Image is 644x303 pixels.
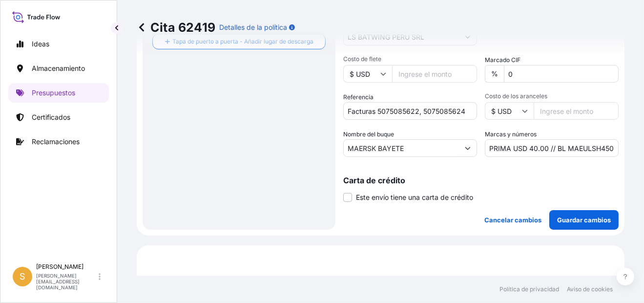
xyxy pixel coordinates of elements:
span: Este envío tiene una carta de crédito [356,193,473,202]
a: Almacenamiento [8,59,109,78]
a: Certificados [8,108,109,127]
button: Mostrar sugerencias [459,139,477,157]
input: Ingrese porcentaje [504,65,619,83]
p: [PERSON_NAME][EMAIL_ADDRESS][DOMAIN_NAME] [36,273,97,290]
p: [PERSON_NAME] [36,263,97,271]
input: Ingrese el monto [392,65,477,83]
p: Reclamaciones [32,137,80,147]
button: Guardar cambios [549,210,619,230]
input: Escriba para buscar el nombre del buque o la OMI [344,139,459,157]
input: Número1, número2,... [485,139,619,157]
label: Referencia [343,92,374,102]
font: Costo de los aranceles [485,92,547,100]
font: Costo de flete [343,55,381,63]
span: S [20,272,25,281]
a: Reclamaciones [8,132,109,151]
p: Carta de crédito [343,176,619,184]
p: Almacenamiento [32,64,85,73]
a: Aviso de cookies [567,285,613,293]
a: Presupuestos [8,83,109,103]
p: Certificados [32,112,70,122]
input: Ingrese el monto [534,102,619,120]
label: Nombre del buque [343,130,394,139]
a: Política de privacidad [499,285,559,293]
p: Cancelar cambios [484,215,541,225]
div: % [485,65,504,83]
label: Marcado CIF [485,55,520,65]
font: Cita 62419 [150,20,215,35]
p: Guardar cambios [557,215,611,225]
button: Cancelar cambios [477,210,549,230]
p: Detalles de la política [219,22,287,32]
a: Ideas [8,34,109,54]
input: Su referencia interna [343,102,477,120]
label: Marcas y números [485,130,537,139]
p: Ideas [32,39,49,49]
p: Presupuestos [32,88,75,98]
